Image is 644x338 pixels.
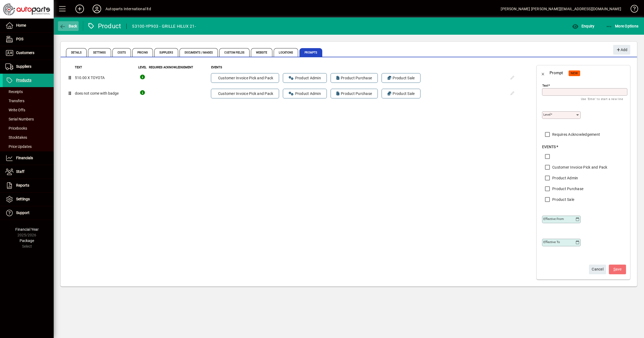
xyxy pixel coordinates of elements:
span: Serial Numbers [5,117,34,121]
span: Documents / Images [180,48,218,57]
span: Events * [542,145,558,149]
th: Events [211,65,506,70]
a: Financials [3,151,54,165]
span: Pricebooks [5,126,27,130]
mat-label: Effective From [543,217,564,221]
a: Customers [3,46,54,60]
span: Stocktakes [5,135,27,140]
a: Settings [3,193,54,206]
span: Support [16,211,30,215]
app-page-header-button: Back [54,21,83,31]
a: Pricebooks [3,124,54,133]
a: Transfers [3,96,54,105]
span: Customer Invoice Pick and Pack [217,75,273,81]
span: Home [16,23,26,27]
span: Add [616,45,627,54]
span: Product Admin [289,75,321,81]
div: Prompt [550,69,563,77]
mat-label: Text [542,84,548,87]
span: Product Sale [387,91,415,96]
mat-label: Effective To [543,240,560,244]
span: Product Purchase [336,75,372,81]
label: Requires Acknowledgement [551,132,600,137]
div: Product [87,22,121,30]
span: Write Offs [5,108,25,112]
span: Customers [16,51,34,55]
button: Enquiry [571,21,596,31]
span: Settings [16,197,30,201]
mat-hint: Use 'Enter' to start a new line [581,96,623,102]
mat-label: Level [543,113,551,116]
span: Reports [16,183,29,187]
span: POS [16,37,23,41]
a: Serial Numbers [3,115,54,124]
span: Financials [16,156,33,160]
td: 510.00 X TOYOTA [75,70,136,86]
span: Receipts [5,90,23,94]
div: 53100-YP903 - GRILLE HILUX 21- [132,22,196,31]
span: Financial Year [15,227,39,232]
span: Back [59,24,77,28]
a: Knowledge Base [627,1,637,19]
span: Settings [88,48,111,57]
a: Reports [3,179,54,192]
th: Level [136,65,149,70]
button: More Options [605,21,640,31]
span: Costs [112,48,131,57]
span: Staff [16,169,24,174]
label: Product Sale [551,197,574,202]
a: Receipts [3,87,54,96]
div: Autoparts International ltd [105,5,151,13]
label: Product Admin [551,175,578,181]
span: Product Purchase [336,91,372,96]
button: Back [537,66,550,79]
span: Suppliers [16,64,31,69]
span: ave [613,265,622,274]
span: Cancel [592,265,603,274]
button: Add [613,45,630,55]
button: Save [609,265,626,274]
span: Suppliers [154,48,178,57]
span: Products [16,78,31,82]
button: Profile [88,4,105,14]
span: Package [20,239,34,243]
span: Customer Invoice Pick and Pack [217,91,273,96]
span: Prompts [299,48,322,57]
span: Details [66,48,87,57]
div: [PERSON_NAME] [PERSON_NAME][EMAIL_ADDRESS][DOMAIN_NAME] [501,5,621,13]
label: Product Purchase [551,186,583,191]
a: Support [3,206,54,220]
a: Home [3,19,54,32]
label: Customer Invoice Pick and Pack [551,165,608,170]
span: Product Sale [387,75,415,81]
span: Transfers [5,99,24,103]
span: Pricing [132,48,153,57]
span: NEW [571,72,578,75]
span: Product Admin [289,91,321,96]
button: Cancel [589,265,606,274]
span: Enquiry [572,24,594,28]
a: POS [3,33,54,46]
span: Price Updates [5,144,32,149]
span: More Options [606,24,639,28]
a: Suppliers [3,60,54,73]
a: Staff [3,165,54,179]
button: Add [71,4,88,14]
a: Stocktakes [3,133,54,142]
a: Write Offs [3,105,54,115]
span: Locations [274,48,298,57]
span: Website [251,48,273,57]
button: Back [58,21,79,31]
span: S [613,267,616,271]
th: Text [75,65,136,70]
span: Custom Fields [219,48,249,57]
th: Requires Acknowledgement [149,65,211,70]
a: Price Updates [3,142,54,151]
td: does not come with badge [75,86,136,101]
